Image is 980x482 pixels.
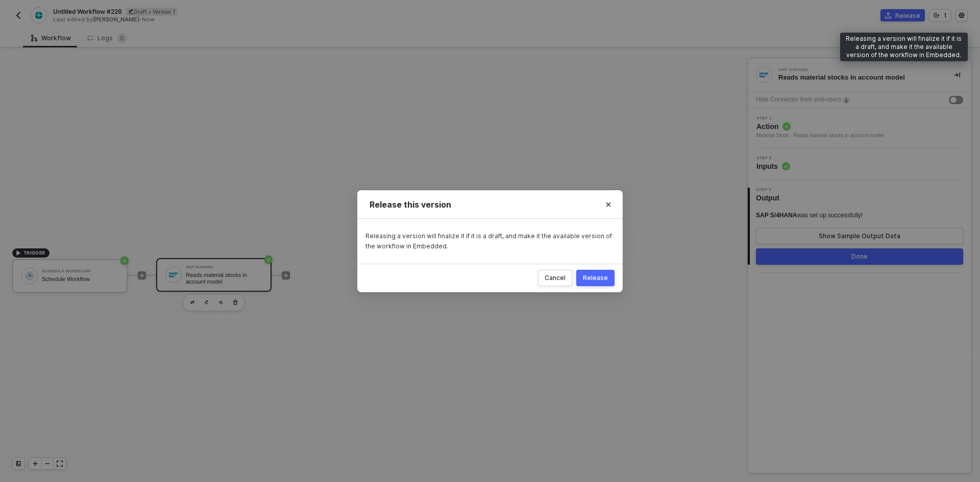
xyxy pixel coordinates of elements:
div: Step 2Inputs [748,156,971,171]
div: Show Sample Output Data [819,232,900,240]
div: Last edited by - Now [53,16,489,23]
span: icon-edit [128,9,134,14]
div: SAP S/4HANA [778,68,932,72]
button: 1 [929,9,951,21]
span: icon-success-page [264,256,273,264]
span: SAP S/4HANA [756,212,797,219]
div: Releasing a version will finalize it if it is a draft, and make it the available version of the w... [840,33,968,61]
img: icon [25,271,34,281]
div: Schedule Workflow [42,276,118,283]
sup: 0 [117,33,127,43]
div: SAP S/4HANA [186,265,262,269]
button: Close [594,190,623,219]
div: Hide Connector from end-users [756,95,841,105]
span: Output [756,193,783,203]
div: Schedule Workflow [42,269,118,273]
span: TRIGGER [23,249,45,257]
div: Workflow [31,34,71,42]
span: Step 1 [756,116,884,120]
button: Release [576,270,615,286]
div: Material Stock - Reads material stocks in account model [756,132,884,140]
div: Release [583,274,608,282]
div: Cancel [545,274,566,282]
img: copy-block [219,300,223,305]
img: edit-cred [205,300,209,305]
span: icon-settings [959,12,965,18]
div: Release this version [370,199,610,210]
span: icon-commerce [885,12,891,18]
img: icon [169,270,178,280]
img: icon-info [843,97,849,104]
span: Action [756,121,884,132]
div: Draft • Version 1 [126,8,177,16]
span: Inputs [756,161,790,171]
button: back [12,9,24,21]
span: icon-play [283,272,289,278]
div: Release [895,11,920,20]
img: integration-icon [34,11,43,20]
div: Releasing a version will finalize it if it is a draft, and make it the available version of the w... [365,231,615,251]
span: icon-collapse-right [954,72,960,78]
div: Step 1Action Material Stock - Reads material stocks in account model [748,116,971,140]
img: integration-icon [759,70,769,80]
button: copy-block [215,296,227,309]
span: icon-minus [44,461,51,467]
button: Release [880,9,925,21]
img: back [14,11,22,19]
span: icon-success-page [120,257,129,265]
span: icon-play [32,461,38,467]
div: Reads material stocks in account model [778,73,938,82]
div: 1 [944,11,947,20]
div: Logs [87,33,127,43]
span: icon-play [139,272,145,278]
div: Reads material stocks in account model [186,272,262,285]
button: Done [756,248,963,265]
span: Step 2 [756,156,790,160]
span: icon-versioning [934,12,940,18]
button: edit-cred [201,296,213,309]
button: edit-cred [186,296,199,309]
span: [PERSON_NAME] [93,16,139,23]
span: Step 3 [756,188,783,192]
span: icon-expand [57,461,63,467]
button: Show Sample Output Data [756,228,963,244]
div: Step 3Output SAP S/4HANAwas set up successfully!Show Sample Output DataDone [748,188,971,265]
button: Cancel [538,270,572,286]
div: Done [851,252,868,261]
img: edit-cred [190,300,194,304]
span: Untitled Workflow #228 [53,7,122,16]
div: was set up successfully! [756,211,863,220]
span: icon-play [15,250,21,256]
